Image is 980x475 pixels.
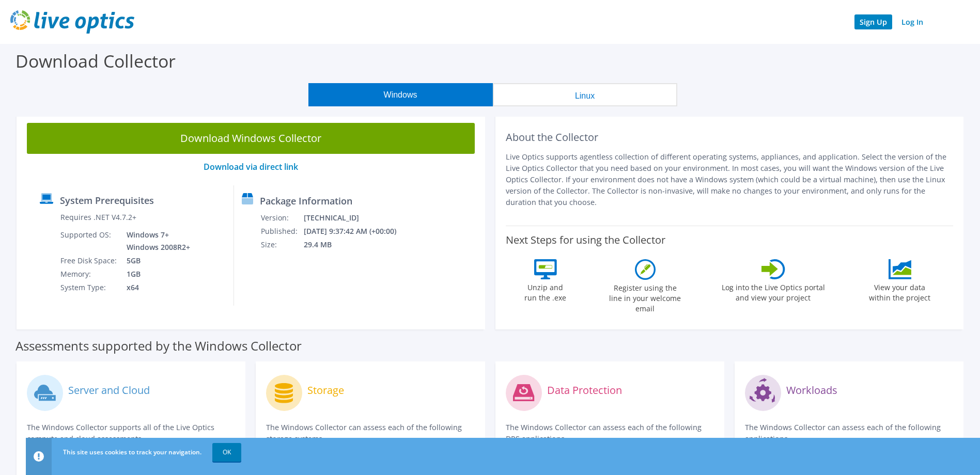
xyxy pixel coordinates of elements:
[266,422,474,445] p: The Windows Collector can assess each of the following storage systems.
[303,238,410,251] td: 29.4 MB
[260,238,303,251] td: Size:
[119,228,192,254] td: Windows 7+ Windows 2008R2+
[68,385,150,395] label: Server and Cloud
[260,211,303,225] td: Version:
[10,10,134,34] img: live_optics_svg.svg
[303,211,410,225] td: [TECHNICAL_ID]
[606,280,684,314] label: Register using the line in your welcome email
[60,254,119,267] td: Free Disk Space:
[27,123,475,154] a: Download Windows Collector
[307,385,344,395] label: Storage
[786,385,837,395] label: Workloads
[119,281,192,294] td: x64
[60,267,119,281] td: Memory:
[303,225,410,238] td: [DATE] 9:37:42 AM (+00:00)
[119,267,192,281] td: 1GB
[60,281,119,294] td: System Type:
[721,279,826,303] label: Log into the Live Optics portal and view your project
[506,151,954,208] p: Live Optics supports agentless collection of different operating systems, appliances, and applica...
[854,14,892,29] a: Sign Up
[506,234,665,246] label: Next Steps for using the Collector
[60,195,154,205] label: System Prerequisites
[204,161,298,172] a: Download via direct link
[522,279,569,303] label: Unzip and run the .exe
[260,196,352,206] label: Package Information
[308,83,493,106] button: Windows
[745,422,953,445] p: The Windows Collector can assess each of the following applications.
[506,422,714,445] p: The Windows Collector can assess each of the following DPS applications.
[60,228,119,254] td: Supported OS:
[212,443,241,462] a: OK
[493,83,677,106] button: Linux
[547,385,622,395] label: Data Protection
[15,341,302,351] label: Assessments supported by the Windows Collector
[15,49,176,73] label: Download Collector
[63,448,201,456] span: This site uses cookies to track your navigation.
[896,14,928,29] a: Log In
[260,225,303,238] td: Published:
[506,131,954,144] h2: About the Collector
[863,279,937,303] label: View your data within the project
[119,254,192,267] td: 5GB
[27,422,235,445] p: The Windows Collector supports all of the Live Optics compute and cloud assessments.
[60,212,136,223] label: Requires .NET V4.7.2+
